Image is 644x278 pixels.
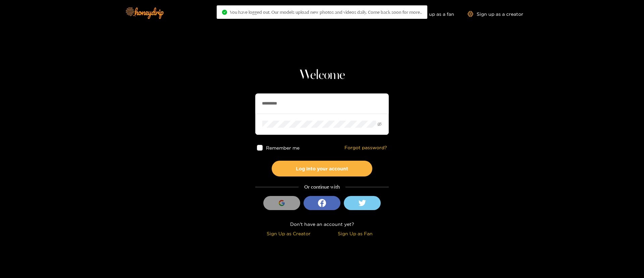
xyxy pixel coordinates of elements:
div: Sign Up as Creator [257,230,320,237]
div: Or continue with [255,183,389,191]
span: Remember me [266,145,300,150]
span: You have logged out. Our models upload new photos and videos daily. Come back soon for more.. [230,9,422,15]
button: Log into your account [272,161,372,176]
a: Sign up as a fan [408,11,454,17]
a: Sign up as a creator [468,11,523,17]
span: check-circle [222,10,227,15]
div: Don't have an account yet? [255,220,389,228]
a: Forgot password? [344,145,387,151]
span: eye-invisible [377,122,382,126]
h1: Welcome [255,67,389,83]
div: Sign Up as Fan [324,230,387,237]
